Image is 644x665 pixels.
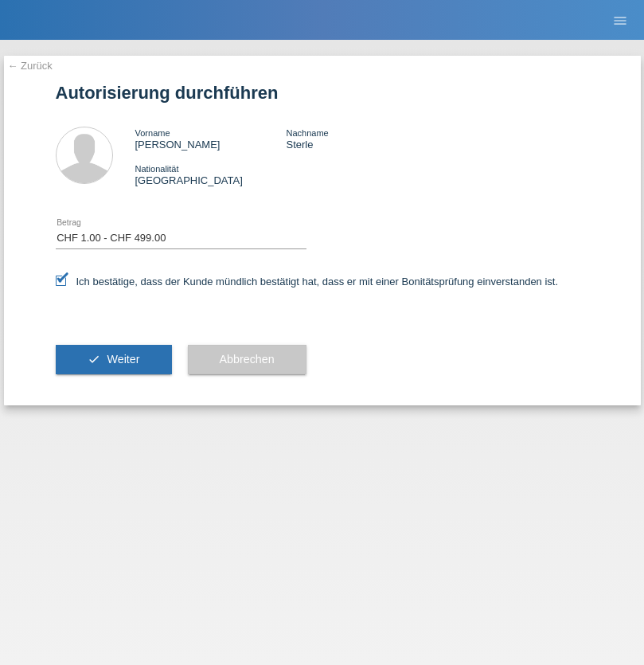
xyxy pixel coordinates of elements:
[56,83,589,103] h1: Autorisierung durchführen
[604,15,636,25] a: menu
[56,345,172,375] button: check Weiter
[286,127,437,151] div: Sterle
[135,128,170,138] span: Vorname
[135,127,287,151] div: [PERSON_NAME]
[135,162,287,186] div: [GEOGRAPHIC_DATA]
[88,353,100,366] i: check
[188,345,306,375] button: Abbrechen
[220,353,275,366] span: Abbrechen
[107,353,139,366] span: Weiter
[56,276,559,288] label: Ich bestätige, dass der Kunde mündlich bestätigt hat, dass er mit einer Bonitätsprüfung einversta...
[135,164,179,174] span: Nationalität
[8,60,53,72] a: ← Zurück
[612,13,628,29] i: menu
[286,128,328,138] span: Nachname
